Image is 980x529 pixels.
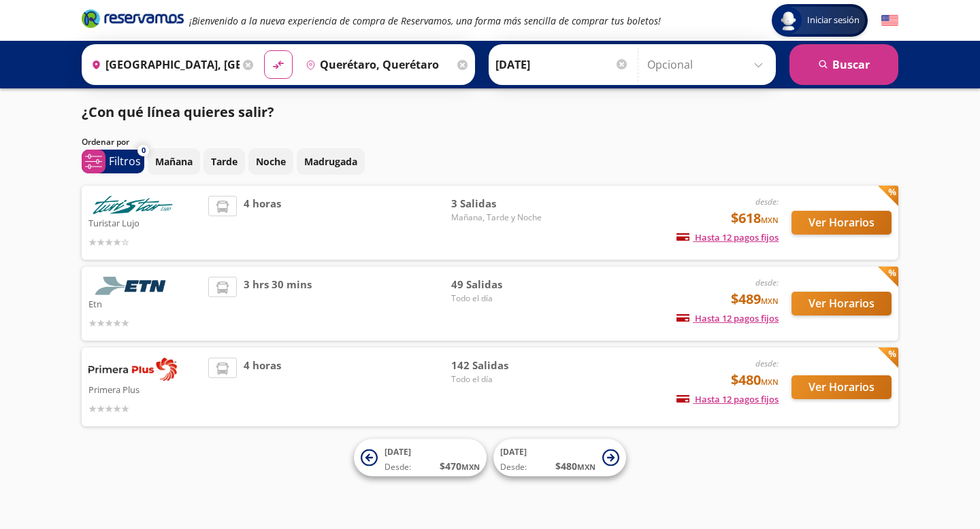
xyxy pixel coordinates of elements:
[555,459,595,473] span: $ 480
[461,462,480,472] small: MXN
[256,154,286,169] p: Noche
[304,154,357,169] p: Madrugada
[88,358,177,381] img: Primera Plus
[755,358,779,369] em: desde:
[755,277,779,288] em: desde:
[451,373,546,386] span: Todo el día
[385,461,411,473] span: Desde:
[731,208,779,228] span: $618
[676,393,779,405] span: Hasta 12 pagos fijos
[88,196,177,214] img: Turistar Lujo
[297,148,365,175] button: Madrugada
[451,277,546,292] span: 49 Salidas
[189,14,661,27] em: ¡Bienvenido a la nueva experiencia de compra de Reservamos, una forma más sencilla de comprar tus...
[82,8,184,29] i: Brand Logo
[500,446,527,458] span: [DATE]
[244,277,312,330] span: 3 hrs 30 mins
[451,211,546,224] span: Mañana, Tarde y Noche
[82,8,184,33] a: Brand Logo
[451,358,546,373] span: 142 Salidas
[789,44,898,85] button: Buscar
[802,14,865,27] span: Iniciar sesión
[86,48,240,82] input: Buscar Origen
[88,277,177,295] img: Etn
[82,136,129,148] p: Ordenar por
[881,12,898,29] button: English
[451,292,546,305] span: Todo el día
[109,153,141,169] p: Filtros
[385,446,411,458] span: [DATE]
[451,196,546,211] span: 3 Salidas
[82,102,274,122] p: ¿Con qué línea quieres salir?
[791,292,892,315] button: Ver Horarios
[791,211,892,235] button: Ver Horarios
[82,150,144,173] button: 0Filtros
[731,370,779,390] span: $480
[244,196,281,250] span: 4 horas
[148,148,200,175] button: Mañana
[248,148,293,175] button: Noche
[731,289,779,309] span: $489
[354,439,487,477] button: [DATE]Desde:$470MXN
[244,358,281,416] span: 4 horas
[577,462,595,472] small: MXN
[142,145,146,156] span: 0
[88,295,201,311] p: Etn
[88,214,201,231] p: Turistar Lujo
[500,461,527,473] span: Desde:
[647,48,769,82] input: Opcional
[791,375,892,399] button: Ver Horarios
[676,312,779,324] span: Hasta 12 pagos fijos
[761,296,779,306] small: MXN
[755,196,779,207] em: desde:
[493,439,626,477] button: [DATE]Desde:$480MXN
[761,377,779,387] small: MXN
[155,154,193,169] p: Mañana
[495,48,629,82] input: Elegir Fecha
[203,148,245,175] button: Tarde
[300,48,454,82] input: Buscar Destino
[676,231,779,243] span: Hasta 12 pagos fijos
[211,154,238,169] p: Tarde
[440,459,480,473] span: $ 470
[88,381,201,397] p: Primera Plus
[761,215,779,225] small: MXN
